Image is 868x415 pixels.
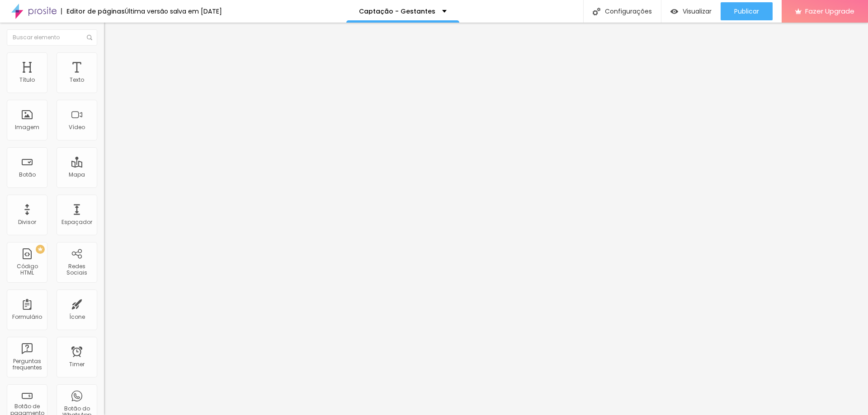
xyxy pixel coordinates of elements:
[104,23,868,415] iframe: Editor
[9,358,45,371] div: Perguntas frequentes
[805,7,854,15] span: Fazer Upgrade
[87,35,92,40] img: Icone
[125,8,222,14] div: Última versão salva em [DATE]
[61,219,92,225] div: Espaçador
[69,361,85,368] div: Timer
[7,29,97,46] input: Buscar elemento
[670,8,678,15] img: view-1.svg
[18,219,36,225] div: Divisor
[359,8,435,14] p: Captação - Gestantes
[70,77,84,83] div: Texto
[9,263,45,276] div: Código HTML
[734,8,759,15] span: Publicar
[15,124,39,131] div: Imagem
[69,314,85,320] div: Ícone
[12,314,42,320] div: Formulário
[593,8,600,15] img: Icone
[61,8,125,14] div: Editor de páginas
[721,2,773,20] button: Publicar
[69,124,85,131] div: Vídeo
[19,172,36,178] div: Botão
[683,8,712,15] span: Visualizar
[19,77,35,83] div: Título
[661,2,721,20] button: Visualizar
[59,263,94,276] div: Redes Sociais
[69,172,85,178] div: Mapa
